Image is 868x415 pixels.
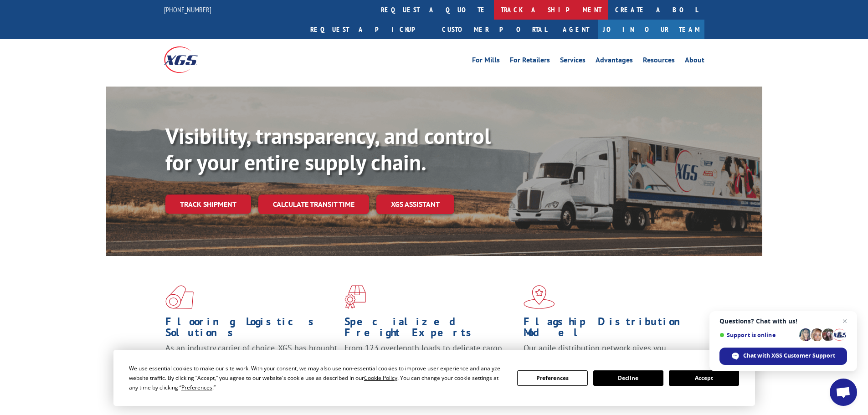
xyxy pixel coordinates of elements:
div: Cookie Consent Prompt [113,350,755,406]
span: Questions? Chat with us! [719,318,847,325]
a: For Retailers [510,56,550,67]
img: xgs-icon-focused-on-flooring-red [344,285,366,309]
button: Decline [593,370,663,386]
a: Advantages [596,56,633,67]
span: As an industry carrier of choice, XGS has brought innovation and dedication to flooring logistics... [165,343,337,375]
h1: Flagship Distribution Model [524,316,696,343]
img: xgs-icon-flagship-distribution-model-red [524,285,555,309]
a: Join Our Team [598,20,704,39]
a: About [685,56,704,67]
span: Cookie Policy [364,374,397,382]
span: Chat with XGS Customer Support [743,352,835,360]
a: [PHONE_NUMBER] [164,5,211,14]
div: We use essential cookies to make our site work. With your consent, we may also use non-essential ... [129,364,506,392]
a: Customer Portal [435,20,554,39]
a: Open chat [830,379,857,406]
a: For Mills [472,56,500,67]
a: Request a pickup [303,20,435,39]
a: Track shipment [165,195,251,214]
a: Resources [643,56,675,67]
a: Calculate transit time [258,195,369,214]
span: Preferences [181,384,212,391]
a: XGS ASSISTANT [376,195,454,214]
span: Support is online [719,332,796,338]
p: From 123 overlength loads to delicate cargo, our experienced staff knows the best way to move you... [344,343,517,383]
img: xgs-icon-total-supply-chain-intelligence-red [165,285,194,309]
b: Visibility, transparency, and control for your entire supply chain. [165,122,491,176]
button: Accept [669,370,739,386]
a: Agent [554,20,598,39]
h1: Specialized Freight Experts [344,316,517,343]
span: Our agile distribution network gives you nationwide inventory management on demand. [524,343,691,364]
a: Services [560,56,586,67]
h1: Flooring Logistics Solutions [165,316,338,343]
span: Chat with XGS Customer Support [719,348,847,365]
button: Preferences [517,370,587,386]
